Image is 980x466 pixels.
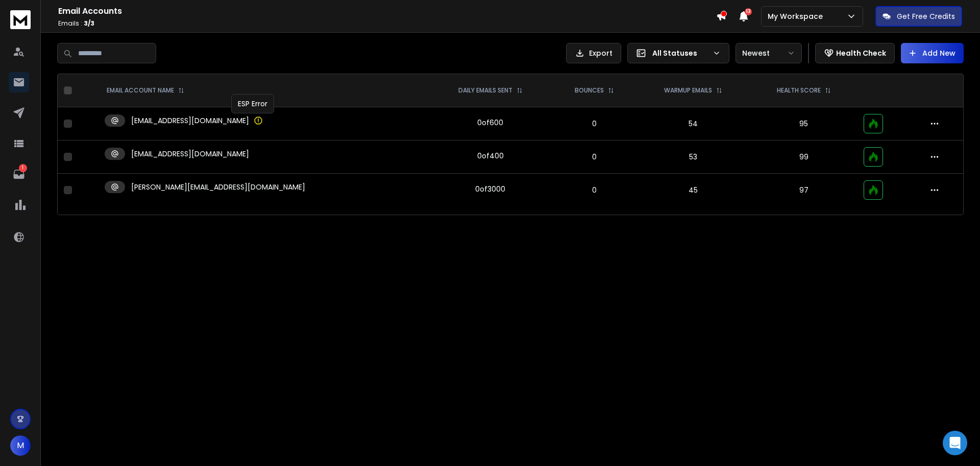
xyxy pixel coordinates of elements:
div: Open Intercom Messenger [943,431,967,455]
td: 53 [636,141,750,174]
p: All Statuses [652,48,708,58]
div: 0 of 3000 [475,184,505,194]
td: 99 [750,141,857,174]
p: Health Check [836,48,886,58]
button: Export [566,43,621,63]
div: 0 of 400 [477,151,504,161]
span: 13 [745,8,752,15]
p: My Workspace [768,11,827,21]
p: Emails : [58,19,716,28]
p: DAILY EMAILS SENT [458,86,512,95]
div: EMAIL ACCOUNT NAME [107,86,184,95]
button: Add New [901,43,964,63]
td: 54 [636,107,750,141]
button: Newest [736,43,802,63]
td: 95 [750,107,857,141]
p: [EMAIL_ADDRESS][DOMAIN_NAME] [131,115,249,126]
p: WARMUP EMAILS [664,86,712,95]
td: 97 [750,174,857,207]
button: Get Free Credits [875,6,962,27]
span: 3 / 3 [84,19,94,28]
p: 1 [19,164,27,172]
p: HEALTH SCORE [777,86,821,95]
p: 0 [558,119,630,129]
div: ESP Error [231,94,274,113]
p: Get Free Credits [897,11,955,21]
td: 45 [636,174,750,207]
button: M [10,435,31,456]
p: 0 [558,152,630,162]
p: [EMAIL_ADDRESS][DOMAIN_NAME] [131,149,249,159]
p: 0 [558,185,630,195]
div: 0 of 600 [477,118,503,128]
img: logo [10,10,31,29]
h1: Email Accounts [58,5,716,17]
a: 1 [9,164,29,184]
p: [PERSON_NAME][EMAIL_ADDRESS][DOMAIN_NAME] [131,182,305,192]
button: Health Check [815,43,895,63]
p: BOUNCES [575,86,604,95]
